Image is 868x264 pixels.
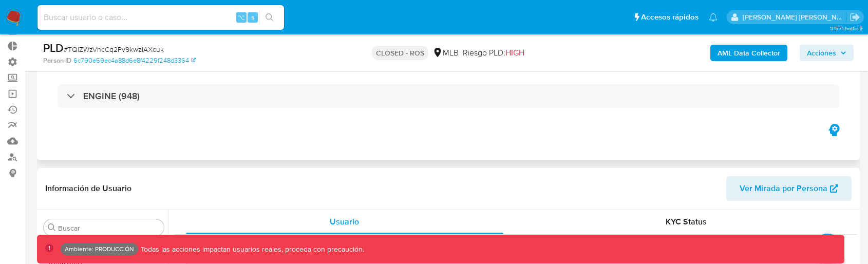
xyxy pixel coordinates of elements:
p: CLOSED - ROS [372,46,428,60]
button: Buscar [48,223,56,232]
span: Accesos rápidos [641,12,699,23]
h3: ENGINE (948) [83,90,140,102]
div: MLB [432,47,459,59]
p: Todas las acciones impactan usuarios reales, proceda con precaución. [138,244,364,254]
span: s [251,12,254,22]
input: Buscar [58,223,160,233]
button: Acciones [800,45,854,61]
span: HIGH [505,47,524,59]
span: ⌥ [237,12,245,22]
span: KYC Status [666,216,707,228]
b: Person ID [43,56,71,65]
span: Usuario [330,216,359,228]
p: Ambiente: PRODUCCIÓN [65,247,134,251]
a: 6c790e59ec4a88d6e8f4229f248d3364 [73,56,196,65]
a: Notificaciones [709,13,718,22]
div: ENGINE (948) [58,84,839,108]
b: AML Data Collector [718,45,780,61]
span: Ver Mirada por Persona [740,176,827,201]
button: Ver Mirada por Persona [726,176,852,201]
p: esteban.salas@mercadolibre.com.co [743,12,846,22]
input: Buscar usuario o caso... [37,11,284,24]
span: Riesgo PLD: [463,47,524,59]
span: 3.157.1-hotfix-5 [830,24,863,32]
span: Acciones [807,45,836,61]
a: Salir [850,12,860,23]
b: PLD [43,40,64,56]
button: AML Data Collector [710,45,787,61]
button: search-icon [259,10,280,25]
span: # TQlZWzVhcCq2Pv9kwzIAXcuk [64,44,164,54]
h1: Información de Usuario [45,183,131,194]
